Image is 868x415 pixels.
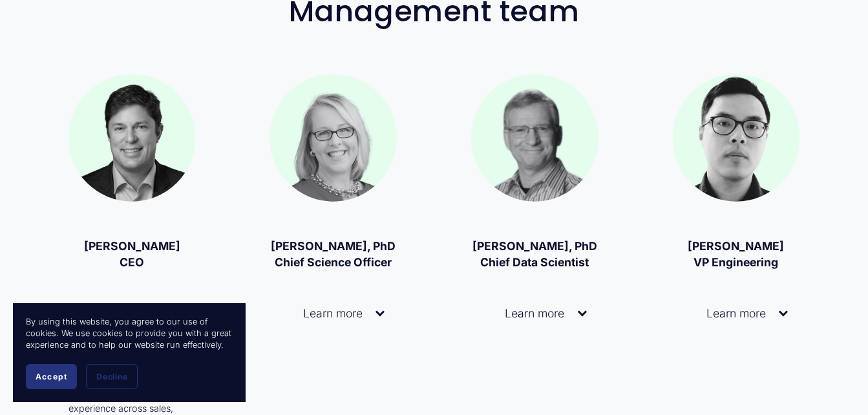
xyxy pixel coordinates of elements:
button: Decline [86,364,138,389]
section: Cookie banner [13,303,246,402]
button: Learn more [69,287,196,339]
button: Learn more [471,287,598,339]
strong: [PERSON_NAME] CEO [84,239,180,269]
span: Decline [96,372,127,381]
button: Learn more [673,287,800,339]
span: Accept [36,372,67,381]
span: Learn more [483,306,578,320]
p: By using this website, you agree to our use of cookies. We use cookies to provide you with a grea... [26,316,233,351]
span: Learn more [281,306,376,320]
span: Learn more [684,306,779,320]
strong: [PERSON_NAME] VP Engineering [688,239,784,269]
strong: [PERSON_NAME], PhD Chief Science Officer [271,239,396,269]
button: Learn more [270,287,397,339]
strong: [PERSON_NAME], PhD Chief Data Scientist [472,239,597,269]
button: Accept [26,364,77,389]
